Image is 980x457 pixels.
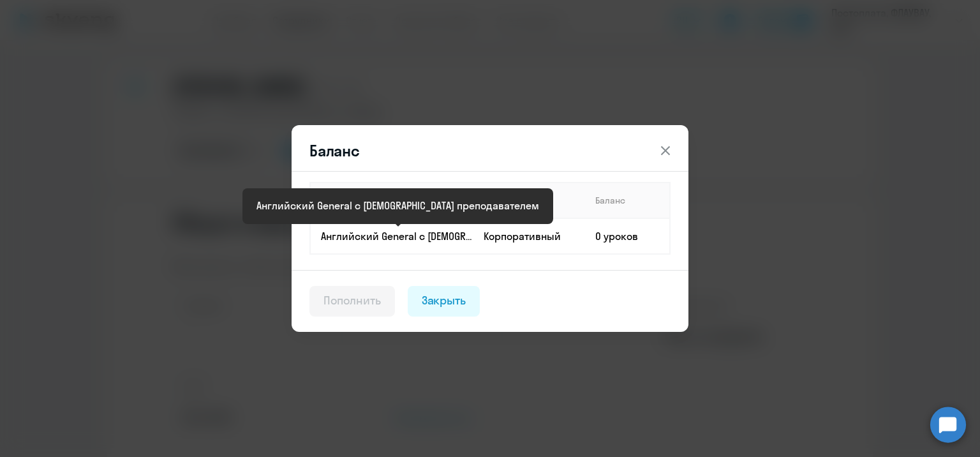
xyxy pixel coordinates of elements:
[585,183,670,218] th: Баланс
[422,292,466,309] div: Закрыть
[323,292,381,309] div: Пополнить
[256,198,539,213] div: Английский General с [DEMOGRAPHIC_DATA] преподавателем
[310,183,473,218] th: Продукт
[473,218,585,254] td: Корпоративный
[585,218,670,254] td: 0 уроков
[309,286,395,317] button: Пополнить
[321,229,473,243] p: Английский General с [DEMOGRAPHIC_DATA] преподавателем
[408,286,480,317] button: Закрыть
[292,140,688,161] header: Баланс
[473,183,585,218] th: Способ оплаты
